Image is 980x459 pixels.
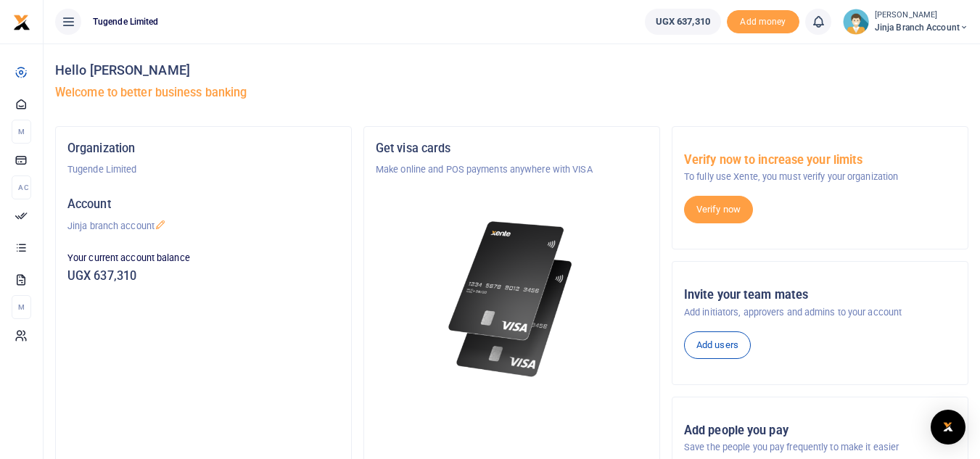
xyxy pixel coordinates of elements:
[684,331,751,359] a: Add users
[684,288,956,302] h5: Invite your team mates
[55,86,968,100] h5: Welcome to better business banking
[727,10,799,34] li: Toup your wallet
[684,440,956,455] p: Save the people you pay frequently to make it easier
[67,251,339,265] p: Your current account balance
[684,305,956,320] p: Add initiators, approvers and admins to your account
[67,269,339,284] h5: UGX 637,310
[376,162,648,177] p: Make online and POS payments anywhere with VISA
[67,141,339,156] h5: Organization
[13,14,30,31] img: logo-small
[875,9,968,22] small: [PERSON_NAME]
[645,9,721,35] a: UGX 637,310
[67,219,339,233] p: Jinja branch account
[12,175,31,199] li: Ac
[13,16,30,27] a: logo-small logo-large logo-large
[684,196,753,223] a: Verify now
[727,15,799,26] a: Add money
[684,423,956,438] h5: Add people you pay
[684,170,956,184] p: To fully use Xente, you must verify your organization
[875,21,968,34] span: Jinja branch account
[87,15,165,28] span: Tugende Limited
[656,15,710,29] span: UGX 637,310
[444,212,580,386] img: xente-_physical_cards.png
[727,10,799,34] span: Add money
[843,9,968,35] a: profile-user [PERSON_NAME] Jinja branch account
[67,197,339,212] h5: Account
[55,62,968,78] h4: Hello [PERSON_NAME]
[12,120,31,144] li: M
[376,141,648,156] h5: Get visa cards
[639,9,727,35] li: Wallet ballance
[12,295,31,319] li: M
[684,153,956,168] h5: Verify now to increase your limits
[67,162,339,177] p: Tugende Limited
[843,9,869,35] img: profile-user
[931,410,965,444] div: Open Intercom Messenger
